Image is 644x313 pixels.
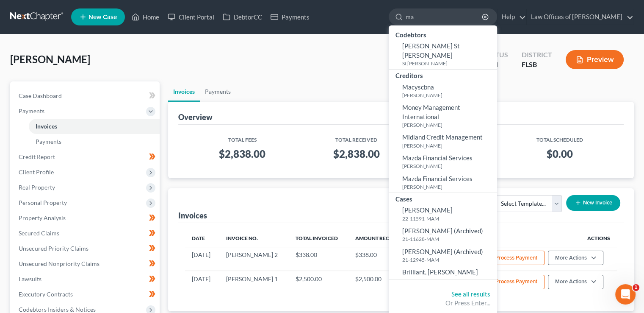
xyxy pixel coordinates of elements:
span: Invoices [36,123,57,130]
div: FLSB [522,60,552,70]
span: Unsecured Nonpriority Claims [19,260,100,267]
td: [PERSON_NAME] 1 [219,271,289,294]
button: Process Payment [488,275,544,289]
div: Cases [389,193,497,204]
small: 21-11628-MAM [402,235,495,243]
small: [PERSON_NAME] [402,142,495,149]
small: [PERSON_NAME] [402,183,495,190]
span: Money Management International [402,103,460,120]
button: New Invoice [566,195,620,211]
a: Help [498,9,526,25]
span: Secured Claims [19,229,59,237]
th: Total Fees [185,131,299,144]
a: Executory Contracts [12,287,160,302]
span: Codebtors Insiders & Notices [19,306,96,313]
small: 22-11591-MAM [402,215,495,222]
td: $2,500.00 [348,271,415,294]
a: Payments [266,9,314,25]
td: [DATE] [185,271,219,294]
div: Codebtors [389,29,497,39]
a: Invoices [168,81,200,102]
td: $2,500.00 [289,271,348,294]
a: [PERSON_NAME]22-11591-MAM [389,204,497,224]
a: Macyscbna[PERSON_NAME] [389,81,497,101]
th: Total Invoiced [289,230,348,247]
td: [PERSON_NAME] 2 [219,247,289,271]
span: [PERSON_NAME] St [PERSON_NAME] [402,42,460,59]
span: Executory Contracts [19,291,73,298]
h3: $0.00 [509,147,610,161]
a: Unsecured Priority Claims [12,241,160,256]
button: More Actions [548,251,603,265]
span: Payments [36,138,61,145]
th: Invoice No. [219,230,289,247]
iframe: Intercom live chat [615,284,636,305]
th: Total Received [299,131,414,144]
a: [PERSON_NAME] (Archived)21-12945-MAM [389,245,497,266]
a: [PERSON_NAME] (Archived)21-11628-MAM [389,224,497,245]
span: Case Dashboard [19,92,62,99]
a: Client Portal [163,9,218,25]
span: Property Analysis [19,214,66,221]
div: District [522,50,552,60]
small: St [PERSON_NAME] [402,60,495,67]
button: More Actions [548,275,603,289]
th: Actions [473,230,617,247]
span: [PERSON_NAME] [10,53,90,65]
span: Macyscbna [402,83,434,91]
a: [PERSON_NAME] St [PERSON_NAME]St [PERSON_NAME] [389,39,497,69]
a: DebtorCC [218,9,266,25]
td: $338.00 [348,247,415,271]
span: [PERSON_NAME] [402,206,453,214]
span: Client Profile [19,168,54,176]
span: Mazda Financial Services [402,154,473,162]
td: $338.00 [289,247,348,271]
input: Search by name... [406,9,483,25]
h3: $2,838.00 [192,147,293,161]
small: [PERSON_NAME] [402,92,495,99]
span: New Case [88,14,117,20]
a: Mazda Financial Services[PERSON_NAME] [389,172,497,193]
a: Home [127,9,163,25]
th: Total Scheduled [503,131,617,144]
button: Preview [566,50,624,69]
div: Overview [178,112,213,122]
a: Invoices [29,119,160,134]
a: Payments [29,134,160,149]
a: Lawsuits [12,271,160,287]
span: [PERSON_NAME] (Archived) [402,227,483,235]
a: Credit Report [12,149,160,165]
a: See all results [451,290,490,298]
div: Invoices [178,210,207,221]
span: Payments [19,107,44,115]
a: Brilliant, [PERSON_NAME] [389,265,497,279]
a: Money Management International[PERSON_NAME] [389,101,497,131]
button: Process Payment [488,251,544,265]
a: Property Analysis [12,210,160,226]
span: [PERSON_NAME] (Archived) [402,248,483,255]
span: Real Property [19,184,55,191]
div: Or Press Enter... [395,299,490,307]
span: Unsecured Priority Claims [19,245,88,252]
span: Brilliant, [PERSON_NAME] [402,268,478,276]
small: [PERSON_NAME] [402,121,495,129]
small: 21-12945-MAM [402,256,495,263]
span: Credit Report [19,153,55,160]
h3: $2,838.00 [306,147,407,161]
a: Case Dashboard [12,88,160,103]
a: Midland Credit Management[PERSON_NAME] [389,131,497,151]
div: Creditors [389,70,497,80]
span: Midland Credit Management [402,133,483,141]
a: Unsecured Nonpriority Claims [12,256,160,271]
a: Law Offices of [PERSON_NAME] [527,9,633,25]
small: [PERSON_NAME] [402,162,495,170]
a: Mazda Financial Services[PERSON_NAME] [389,151,497,172]
a: Secured Claims [12,226,160,241]
a: Payments [200,81,236,102]
span: Lawsuits [19,275,41,282]
th: Date [185,230,219,247]
span: Personal Property [19,199,67,206]
th: Amount Received [348,230,415,247]
td: [DATE] [185,247,219,271]
span: Mazda Financial Services [402,175,473,182]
